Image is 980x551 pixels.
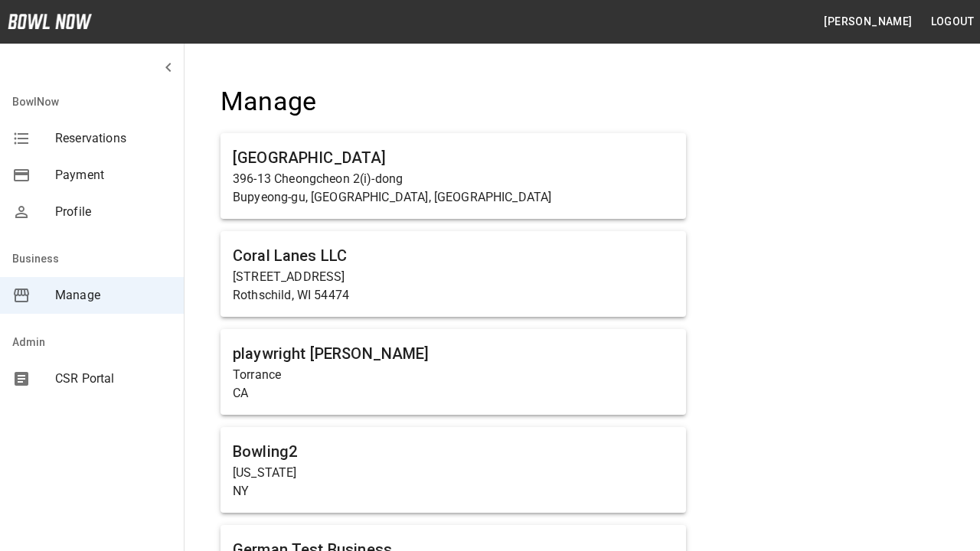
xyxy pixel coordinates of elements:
span: Payment [55,166,171,184]
p: CA [233,384,674,403]
h6: Bowling2 [233,439,674,464]
span: CSR Portal [55,370,171,388]
img: logo [8,14,92,29]
span: Reservations [55,129,171,148]
button: Logout [925,8,980,36]
p: Bupyeong-gu, [GEOGRAPHIC_DATA], [GEOGRAPHIC_DATA] [233,188,674,207]
p: Rothschild, WI 54474 [233,286,674,305]
p: 396-13 Cheongcheon 2(i)-dong [233,170,674,188]
h6: [GEOGRAPHIC_DATA] [233,145,674,170]
span: Profile [55,203,171,221]
p: NY [233,482,674,500]
p: [STREET_ADDRESS] [233,268,674,286]
h6: Coral Lanes LLC [233,243,674,268]
h6: playwright [PERSON_NAME] [233,341,674,366]
p: [US_STATE] [233,464,674,482]
p: Torrance [233,366,674,384]
button: [PERSON_NAME] [818,8,918,36]
span: Manage [55,286,171,305]
h4: Manage [220,86,686,118]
